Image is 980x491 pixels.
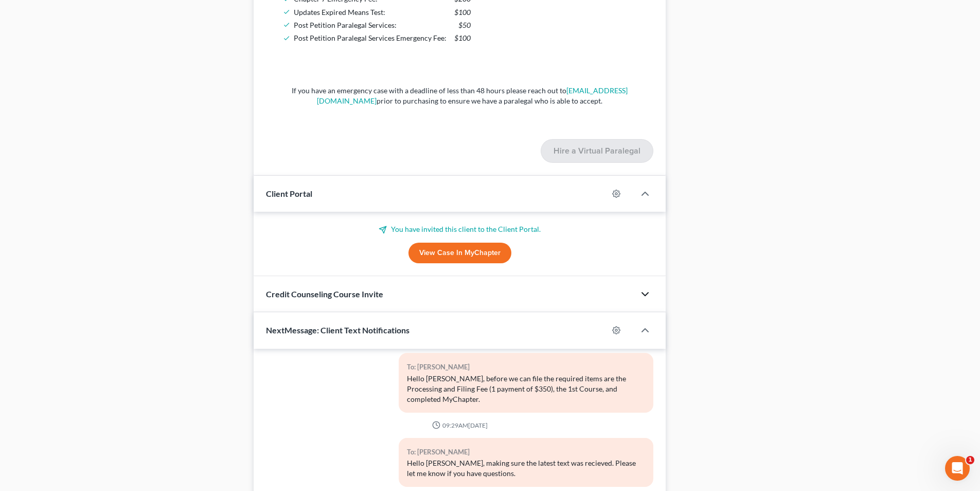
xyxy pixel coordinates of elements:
[266,325,409,335] span: NextMessage: Client Text Notifications
[407,446,645,458] div: To: [PERSON_NAME]
[294,21,397,29] span: Post Petition Paralegal Services:
[266,289,383,299] span: Credit Counseling Course Invite
[407,458,645,479] div: Hello [PERSON_NAME], making sure the latest text was recieved. Please let me know if you have que...
[286,86,634,106] p: If you have an emergency case with a deadline of less than 48 hours please reach out to prior to ...
[945,456,970,481] iframe: Intercom live chat
[407,361,645,373] div: To: [PERSON_NAME]
[266,189,312,198] span: Client Portal
[408,243,511,263] a: View Case in MyChapter
[458,19,471,31] span: $50
[454,31,471,44] span: $100
[966,456,974,464] span: 1
[541,139,653,163] button: Hire a Virtual Paralegal
[407,374,645,404] div: Hello [PERSON_NAME], before we can file the required items are the Processing and Filing Fee (1 p...
[454,6,471,19] span: $100
[294,33,447,42] span: Post Petition Paralegal Services Emergency Fee:
[294,8,385,16] span: Updates Expired Means Test:
[266,224,653,234] p: You have invited this client to the Client Portal.
[266,421,653,430] div: 09:29AM[DATE]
